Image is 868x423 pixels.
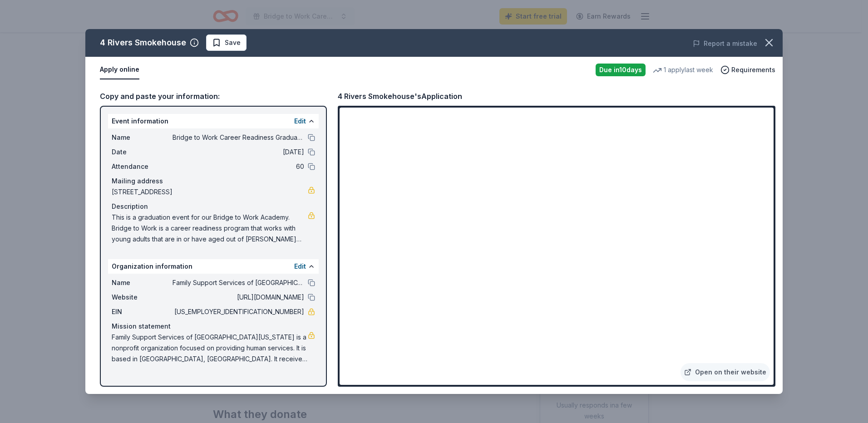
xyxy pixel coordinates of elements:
div: 1 apply last week [653,64,713,75]
div: 4 Rivers Smokehouse [100,35,186,50]
button: Edit [294,116,306,127]
a: Open on their website [681,363,770,381]
div: Mailing address [112,176,315,187]
span: [DATE] [173,147,304,157]
span: Family Support Services of [GEOGRAPHIC_DATA][US_STATE] is a nonprofit organization focused on pro... [112,332,308,364]
span: Save [225,37,241,48]
div: Copy and paste your information: [100,90,327,102]
div: Due in 10 days [596,64,646,76]
span: Website [112,292,173,303]
span: Family Support Services of [GEOGRAPHIC_DATA][US_STATE] [173,277,304,288]
button: Save [206,34,247,51]
span: [US_EMPLOYER_IDENTIFICATION_NUMBER] [173,306,304,317]
span: [URL][DOMAIN_NAME] [173,292,304,303]
span: EIN [112,306,173,317]
span: This is a graduation event for our Bridge to Work Academy. Bridge to Work is a career readiness p... [112,212,308,245]
span: Date [112,147,173,157]
span: 60 [173,161,304,172]
div: Event information [108,114,319,128]
div: Mission statement [112,321,315,332]
span: Bridge to Work Career Readiness Graduation [173,132,304,143]
button: Edit [294,261,306,272]
span: Name [112,277,173,288]
div: Organization information [108,259,319,274]
div: Description [112,201,315,212]
span: Name [112,132,173,143]
button: Apply online [100,60,139,79]
button: Requirements [720,64,775,75]
span: Requirements [731,64,775,75]
div: 4 Rivers Smokehouse's Application [338,90,462,102]
span: Attendance [112,161,173,172]
span: [STREET_ADDRESS] [112,187,308,197]
button: Report a mistake [693,38,757,49]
